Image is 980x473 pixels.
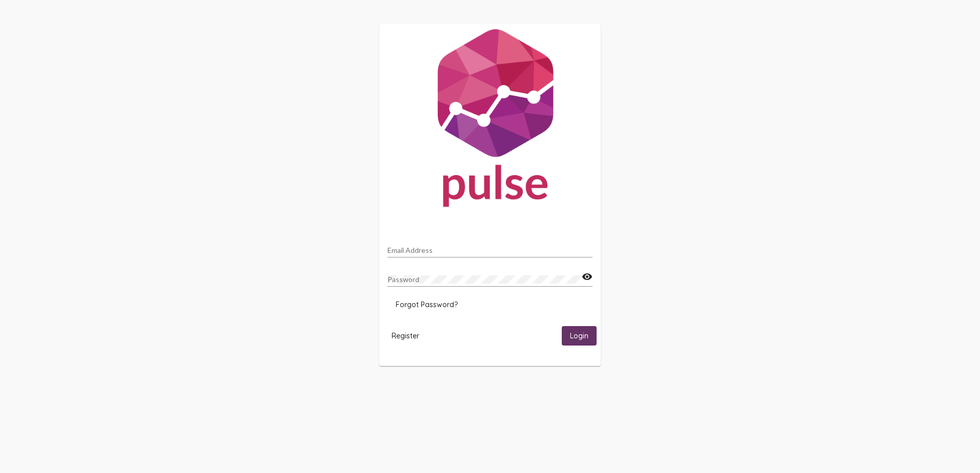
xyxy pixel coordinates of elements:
span: Forgot Password? [396,300,458,309]
mat-icon: visibility [582,271,593,283]
span: Login [570,332,588,341]
button: Login [562,326,597,345]
button: Register [383,326,427,345]
button: Forgot Password? [387,295,466,314]
img: Pulse For Good Logo [379,24,601,217]
span: Register [392,331,419,340]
